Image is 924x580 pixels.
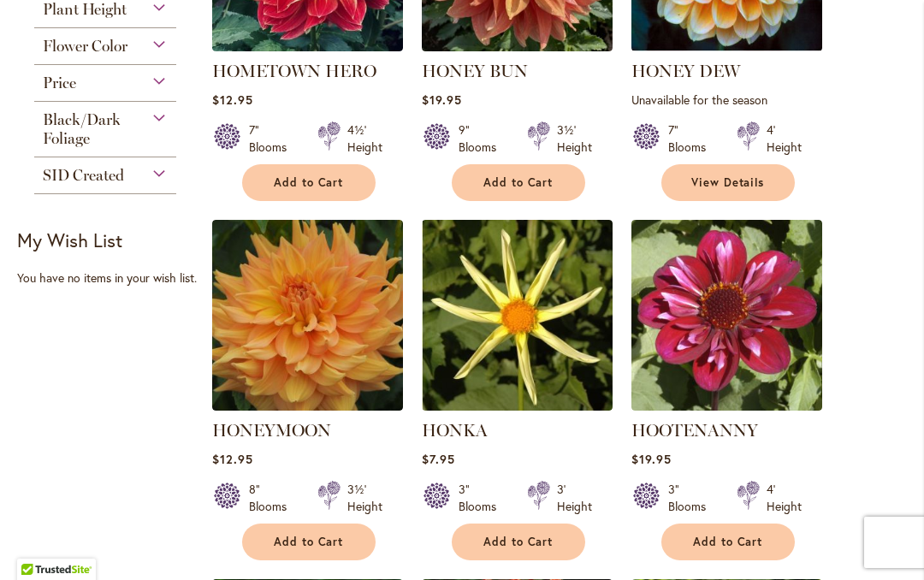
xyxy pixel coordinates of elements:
iframe: Launch Accessibility Center [13,519,61,567]
div: 8" Blooms [249,481,297,515]
div: 3½' Height [557,121,592,156]
a: HOOTENANNY [631,420,758,441]
span: $12.95 [212,92,253,108]
span: SID Created [43,166,124,185]
div: 7" Blooms [249,121,297,156]
span: Add to Cart [483,175,554,190]
a: HONKA [422,420,488,441]
img: Honeymoon [212,220,403,411]
div: 7" Blooms [668,121,716,156]
span: Add to Cart [274,175,344,190]
div: 4½' Height [347,121,382,156]
a: HONKA [422,398,613,414]
a: Honey Bun [422,38,613,55]
div: 3" Blooms [459,481,506,515]
span: Add to Cart [483,535,554,549]
a: HONEYMOON [212,420,331,441]
div: 3" Blooms [668,481,716,515]
a: View Details [661,164,795,201]
a: HONEY BUN [422,61,528,81]
span: $19.95 [631,451,672,467]
img: HONKA [422,220,613,411]
strong: My Wish List [17,228,122,252]
div: 9" Blooms [459,121,506,156]
span: $7.95 [422,451,455,467]
button: Add to Cart [452,524,585,560]
a: HOOTENANNY [631,398,822,414]
div: 4' Height [767,481,802,515]
a: HONEY DEW [631,61,740,81]
a: HOMETOWN HERO [212,38,403,55]
button: Add to Cart [452,164,585,201]
span: Price [43,74,76,92]
span: $19.95 [422,92,462,108]
span: $12.95 [212,451,253,467]
span: Add to Cart [274,535,344,549]
button: Add to Cart [661,524,795,560]
button: Add to Cart [242,164,376,201]
button: Add to Cart [242,524,376,560]
span: Black/Dark Foliage [43,110,121,148]
a: HOMETOWN HERO [212,61,376,81]
div: 3' Height [557,481,592,515]
div: You have no items in your wish list. [17,269,203,287]
div: 3½' Height [347,481,382,515]
img: HOOTENANNY [631,220,822,411]
span: Add to Cart [693,535,763,549]
div: 4' Height [767,121,802,156]
p: Unavailable for the season [631,92,822,108]
span: Flower Color [43,37,127,56]
a: Honey Dew [631,38,822,55]
span: View Details [691,175,765,190]
a: Honeymoon [212,398,403,414]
